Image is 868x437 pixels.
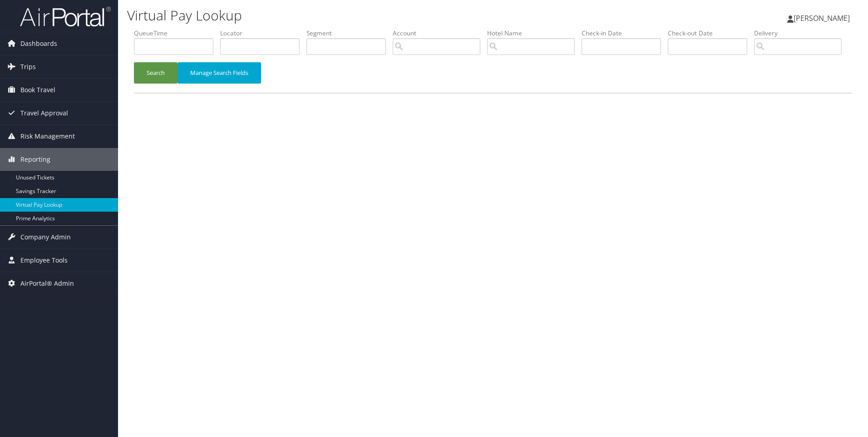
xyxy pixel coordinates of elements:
[20,55,36,78] span: Trips
[754,29,848,38] label: Delivery
[134,62,178,84] button: Search
[134,29,220,38] label: QueueTime
[20,79,55,101] span: Book Travel
[20,272,74,295] span: AirPortal® Admin
[20,226,71,248] span: Company Admin
[787,5,859,32] a: [PERSON_NAME]
[487,29,582,38] label: Hotel Name
[220,29,306,38] label: Locator
[582,29,668,38] label: Check-in Date
[20,32,57,55] span: Dashboards
[127,6,615,25] h1: Virtual Pay Lookup
[668,29,754,38] label: Check-out Date
[20,102,68,124] span: Travel Approval
[794,13,850,23] span: [PERSON_NAME]
[20,6,111,27] img: airportal-logo.png
[306,29,393,38] label: Segment
[178,62,261,84] button: Manage Search Fields
[20,148,50,171] span: Reporting
[20,125,75,148] span: Risk Management
[20,249,68,272] span: Employee Tools
[393,29,487,38] label: Account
